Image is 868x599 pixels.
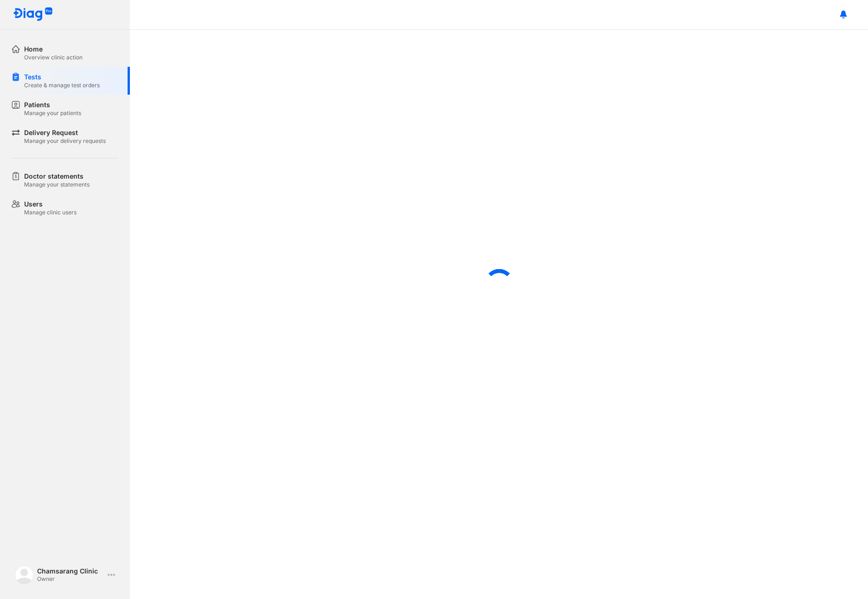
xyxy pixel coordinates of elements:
div: Tests [24,72,100,82]
img: logo [13,7,53,22]
div: Overview clinic action [24,54,83,61]
div: Manage clinic users [24,209,77,216]
div: Manage your statements [24,181,90,188]
img: logo [15,566,33,584]
div: Users [24,200,77,209]
div: Patients [24,100,81,109]
div: Create & manage test orders [24,82,100,89]
div: Delivery Request [24,128,106,137]
div: Owner [37,575,104,583]
div: Manage your delivery requests [24,137,106,145]
div: Chamsarang Clinic [37,567,104,575]
div: Doctor statements [24,172,90,181]
div: Manage your patients [24,109,81,117]
div: Home [24,45,83,54]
